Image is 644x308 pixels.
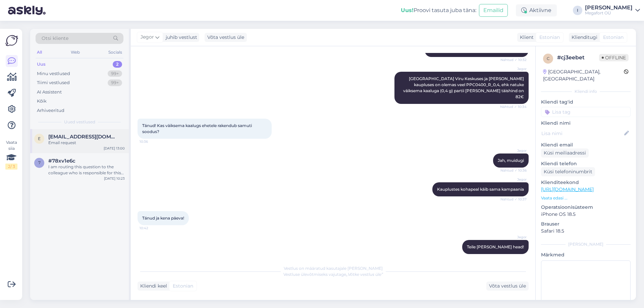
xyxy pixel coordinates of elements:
[38,136,41,141] span: e
[48,164,125,176] div: I am routing this question to the colleague who is responsible for this topic. The reply might ta...
[437,187,524,192] span: Kauplustes kohapeal käib sama kampaania
[541,130,623,137] input: Lisa nimi
[205,33,247,42] div: Võta vestlus üle
[501,148,527,153] span: Jegor
[37,70,70,77] div: Minu vestlused
[37,61,46,68] div: Uus
[500,254,527,259] span: Nähtud ✓ 10:42
[64,119,95,125] span: Uued vestlused
[500,197,527,202] span: Nähtud ✓ 10:37
[541,88,631,95] div: Kliendi info
[479,4,508,17] button: Emailid
[163,34,197,41] div: juhib vestlust
[141,34,154,41] span: Jegor
[541,228,631,235] p: Safari 18.5
[603,34,624,41] span: Estonian
[284,266,383,271] span: Vestlus on määratud kasutajale [PERSON_NAME]
[541,141,631,148] p: Kliendi email
[48,158,75,164] span: #78xv1e6c
[557,54,599,62] div: # cj3eebet
[585,5,640,16] a: [PERSON_NAME]Megafort OÜ
[48,134,118,140] span: egne.magus@gmail.com
[541,99,631,106] p: Kliendi tag'id
[283,272,383,277] span: Vestluse ülevõtmiseks vajutage
[486,282,529,291] div: Võta vestlus üle
[140,226,165,231] span: 10:42
[573,6,582,15] div: I
[541,167,595,176] div: Küsi telefoninumbrit
[38,160,41,165] span: 7
[37,98,47,105] div: Kõik
[541,211,631,218] p: iPhone OS 18.5
[517,34,534,41] div: Klient
[501,66,527,71] span: Jegor
[541,195,631,201] p: Vaata edasi ...
[541,107,631,117] input: Lisa tag
[107,48,123,57] div: Socials
[37,89,62,96] div: AI Assistent
[104,176,125,181] div: [DATE] 10:23
[108,79,122,86] div: 99+
[501,177,527,182] span: Jegor
[543,68,624,82] div: [GEOGRAPHIC_DATA], [GEOGRAPHIC_DATA]
[104,146,125,151] div: [DATE] 13:00
[401,6,476,14] div: Proovi tasuta juba täna:
[37,79,70,86] div: Tiimi vestlused
[5,139,17,170] div: Vaata siia
[401,7,414,13] b: Uus!
[140,139,165,144] span: 10:36
[108,70,122,77] div: 99+
[5,34,18,47] img: Askly Logo
[403,76,525,99] span: [GEOGRAPHIC_DATA] Viru Keskuses ja [PERSON_NAME] kaupluses on olemas veel PPC0400_R_0,4, ehk natu...
[42,35,68,42] span: Otsi kliente
[113,61,122,68] div: 2
[138,283,167,290] div: Kliendi keel
[541,251,631,258] p: Märkmed
[541,160,631,167] p: Kliendi telefon
[541,179,631,186] p: Klienditeekond
[516,4,557,16] div: Aktiivne
[541,120,631,127] p: Kliendi nimi
[346,272,383,277] i: „Võtke vestlus üle”
[467,244,524,249] span: Teile [PERSON_NAME] head!
[569,34,597,41] div: Klienditugi
[36,48,43,57] div: All
[585,10,633,16] div: Megafort OÜ
[142,215,184,221] span: Tánud ja kena päeva!
[500,104,527,109] span: Nähtud ✓ 10:34
[500,168,527,173] span: Nähtud ✓ 10:36
[541,241,631,247] div: [PERSON_NAME]
[48,140,125,146] div: Email request
[539,34,560,41] span: Estonian
[501,235,527,240] span: Jegor
[5,164,17,170] div: 2 / 3
[541,221,631,228] p: Brauser
[173,283,193,290] span: Estonian
[541,204,631,211] p: Operatsioonisüsteem
[37,107,64,114] div: Arhiveeritud
[599,54,629,61] span: Offline
[142,123,253,134] span: Tänud! Kas väiksema kaalugs ehetele rakendub samuti soodus?
[498,158,524,163] span: Jah, muidugi
[541,148,589,158] div: Küsi meiliaadressi
[541,186,594,192] a: [URL][DOMAIN_NAME]
[500,57,527,62] span: Nähtud ✓ 10:32
[585,5,633,10] div: [PERSON_NAME]
[69,48,81,57] div: Web
[547,56,550,61] span: c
